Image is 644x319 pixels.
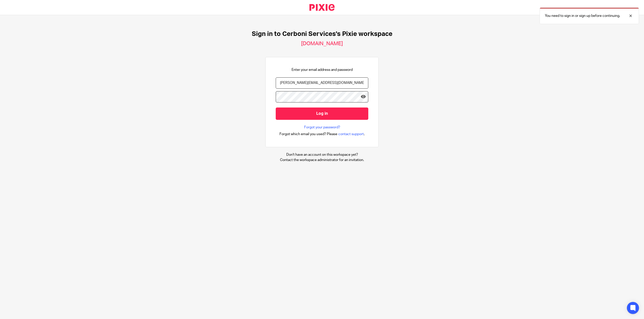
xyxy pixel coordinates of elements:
[545,13,620,18] p: You need to sign in or sign up before continuing.
[304,125,340,130] a: Forgot your password?
[279,131,365,137] div: .
[280,152,364,157] p: Don't have an account on this workspace yet?
[276,77,368,89] input: name@example.com
[338,132,364,137] span: contact support
[280,157,364,163] p: Contact the workspace administrator for an invitation.
[252,30,392,38] h1: Sign in to Cerboni Services's Pixie workspace
[301,40,343,47] h2: [DOMAIN_NAME]
[292,67,353,72] p: Enter your email address and password
[279,132,337,137] span: Forgot which email you used? Please
[276,108,368,120] input: Log in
